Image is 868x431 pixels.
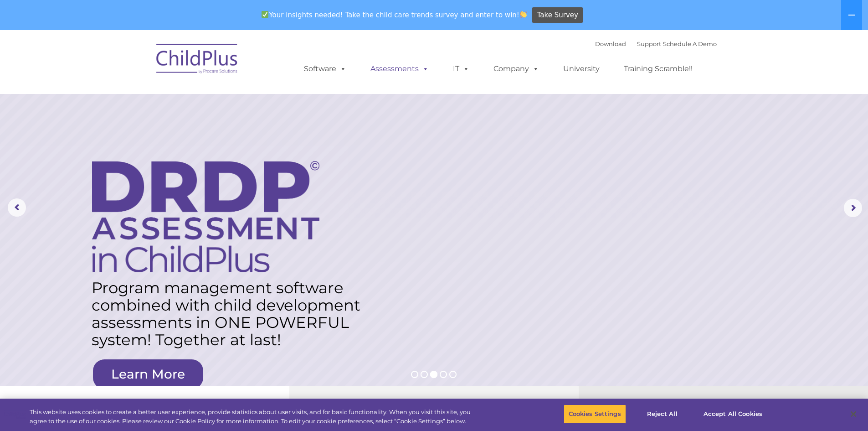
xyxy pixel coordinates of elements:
a: Assessments [361,60,438,78]
a: University [554,60,609,78]
button: Close [843,404,863,424]
img: DRDP Assessment in ChildPlus [92,161,319,272]
a: IT [444,60,478,78]
span: Last name [127,60,154,67]
font: | [595,40,717,47]
a: Software [295,60,355,78]
a: Support [637,40,661,47]
a: Schedule A Demo [663,40,717,47]
a: Download [595,40,626,47]
div: This website uses cookies to create a better user experience, provide statistics about user visit... [30,408,478,426]
button: Cookies Settings [564,405,626,424]
img: ✅ [262,11,268,18]
span: Take Survey [537,7,578,23]
a: Take Survey [532,7,583,23]
a: Company [484,60,548,78]
span: Phone number [127,98,165,104]
img: ChildPlus by Procare Solutions [152,37,243,83]
rs-layer: Program management software combined with child development assessments in ONE POWERFUL system! T... [92,279,370,348]
img: 👏 [520,11,527,18]
a: Learn More [93,359,203,389]
button: Accept All Cookies [699,405,767,424]
span: Your insights needed! Take the child care trends survey and enter to win! [258,6,531,24]
a: Training Scramble!! [615,60,702,78]
button: Reject All [634,405,691,424]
